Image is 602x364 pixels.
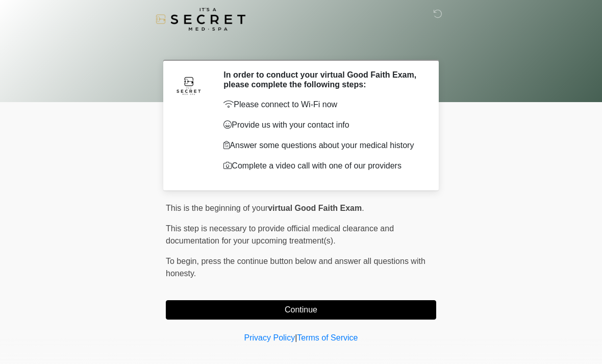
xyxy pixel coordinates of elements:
img: Agent Avatar [173,70,204,101]
h2: In order to conduct your virtual Good Faith Exam, please complete the following steps: [223,70,421,89]
span: press the continue button below and answer all questions with honesty. [166,257,425,278]
h1: ‎ ‎ [158,37,444,56]
p: Please connect to Wi-Fi now [223,99,421,111]
strong: virtual Good Faith Exam [268,204,362,212]
p: Complete a video call with one of our providers [223,160,421,172]
span: This step is necessary to provide official medical clearance and documentation for your upcoming ... [166,224,394,245]
p: Provide us with your contact info [223,119,421,131]
button: Continue [166,300,436,320]
p: Answer some questions about your medical history [223,139,421,152]
a: Terms of Service [297,333,358,342]
span: . [362,204,364,212]
img: It's A Secret Med Spa Logo [156,8,245,31]
a: | [295,333,297,342]
span: This is the beginning of your [166,204,268,212]
span: To begin, [166,257,201,265]
a: Privacy Policy [244,333,295,342]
